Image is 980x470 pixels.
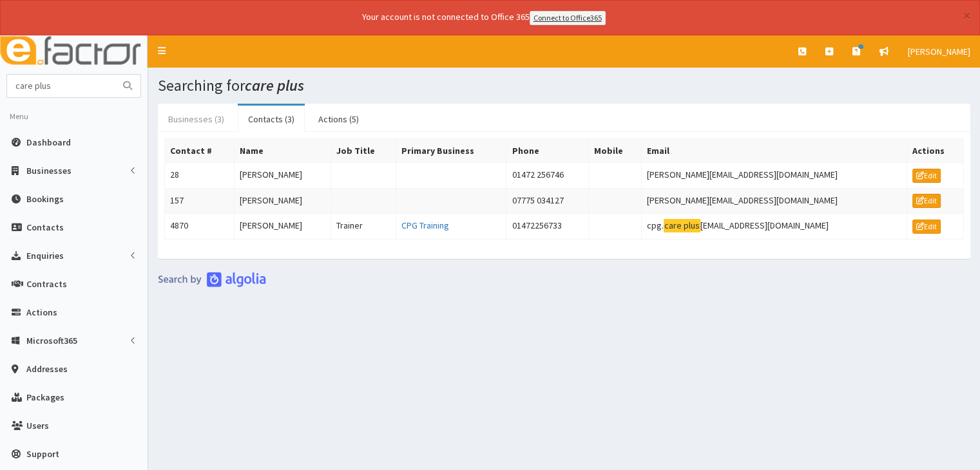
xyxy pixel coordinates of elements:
a: Actions (5) [308,106,369,133]
mark: plus [683,219,701,232]
span: Microsoft365 [26,335,77,346]
span: [PERSON_NAME] [908,46,970,57]
input: Search... [7,75,115,97]
th: Job Title [331,138,396,162]
th: Phone [506,138,589,162]
td: 07775 034127 [506,188,589,214]
td: 01472256733 [506,214,589,240]
button: × [963,9,970,23]
th: Name [234,138,331,162]
td: 01472 256746 [506,162,589,188]
td: [PERSON_NAME] [234,188,331,214]
td: [PERSON_NAME] [234,162,331,188]
a: Businesses (3) [158,106,235,133]
span: Packages [26,391,64,403]
a: Edit [912,194,941,208]
a: Edit [912,169,941,183]
th: Primary Business [396,138,506,162]
span: Dashboard [26,136,71,148]
h1: Searching for [158,77,970,94]
a: Edit [912,220,941,234]
th: Actions [907,138,963,162]
mark: care [664,219,683,232]
span: Addresses [26,363,68,375]
td: [PERSON_NAME] [234,214,331,240]
a: Contacts (3) [238,106,305,133]
a: Connect to Office365 [530,11,606,25]
a: [PERSON_NAME] [898,35,980,68]
th: Email [641,138,907,162]
span: Contracts [26,278,67,290]
div: Your account is not connected to Office 365 [107,10,861,25]
span: Actions [26,306,57,318]
span: Support [26,448,59,460]
span: Users [26,420,49,431]
td: [PERSON_NAME][EMAIL_ADDRESS][DOMAIN_NAME] [641,188,907,214]
span: Businesses [26,165,72,176]
td: 157 [165,188,235,214]
td: 28 [165,162,235,188]
span: Enquiries [26,250,64,261]
th: Mobile [589,138,642,162]
img: search-by-algolia-light-background.png [158,272,266,287]
td: [PERSON_NAME][EMAIL_ADDRESS][DOMAIN_NAME] [641,162,907,188]
td: cpg. [EMAIL_ADDRESS][DOMAIN_NAME] [641,214,907,240]
a: CPG Training [401,220,449,231]
td: Trainer [331,214,396,240]
th: Contact # [165,138,235,162]
span: Bookings [26,193,64,205]
td: 4870 [165,214,235,240]
i: care plus [245,75,304,95]
span: Contacts [26,221,64,233]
